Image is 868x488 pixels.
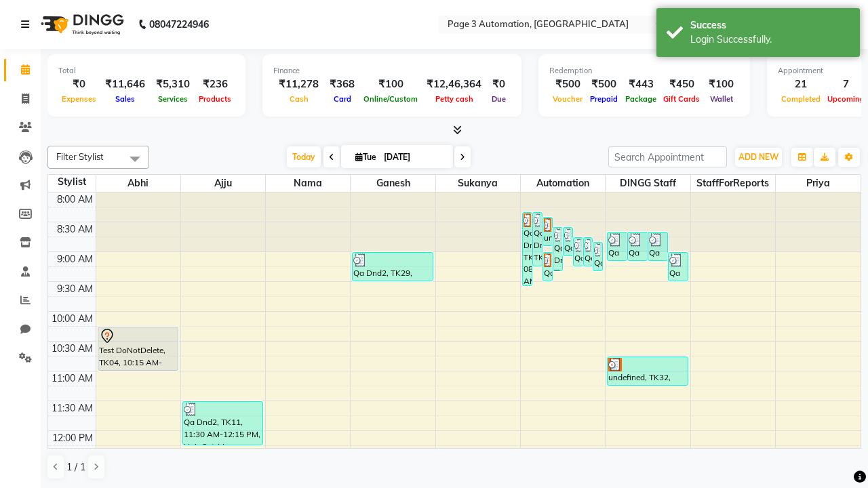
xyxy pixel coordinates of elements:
[533,213,542,266] div: Qa Dnd2, TK24, 08:20 AM-09:15 AM, Special Hair Wash- Men
[660,94,703,104] span: Gift Cards
[58,77,100,92] div: ₹0
[622,77,660,92] div: ₹443
[690,18,850,33] div: Success
[436,175,520,192] span: Sukanya
[66,460,85,474] span: 1 / 1
[35,5,127,43] img: logo
[584,238,593,266] div: Qa Dnd2, TK26, 08:45 AM-09:15 AM, Hair Cut By Expert-Men
[553,228,562,270] div: Qa Dnd2, TK28, 08:35 AM-09:20 AM, Hair Cut-Men
[778,77,824,92] div: 21
[273,65,511,77] div: Finance
[564,228,572,256] div: Qa Dnd2, TK20, 08:35 AM-09:05 AM, Hair cut Below 12 years (Boy)
[778,94,824,104] span: Completed
[587,94,621,104] span: Prepaid
[49,312,96,326] div: 10:00 AM
[608,357,687,385] div: undefined, TK32, 10:45 AM-11:15 AM, Hair Cut-Men
[287,146,321,167] span: Today
[707,94,736,104] span: Wallet
[149,5,209,43] b: 08047224946
[738,152,778,162] span: ADD NEW
[183,402,262,445] div: Qa Dnd2, TK11, 11:30 AM-12:15 PM, Hair Cut-Men
[691,175,775,192] span: StaffForReports
[58,94,100,104] span: Expenses
[824,77,868,92] div: 7
[353,253,432,281] div: Qa Dnd2, TK29, 09:00 AM-09:30 AM, Hair cut Below 12 years (Boy)
[593,243,602,270] div: Qa Dnd2, TK27, 08:50 AM-09:20 AM, Hair Cut By Expert-Men
[543,253,552,281] div: Qa Dnd2, TK31, 09:00 AM-09:30 AM, Hair cut Below 12 years (Boy)
[324,77,360,92] div: ₹368
[286,94,312,104] span: Cash
[151,77,195,92] div: ₹5,310
[360,77,421,92] div: ₹100
[824,94,868,104] span: Upcoming
[628,232,647,260] div: Qa Dnd2, TK22, 08:40 AM-09:10 AM, Hair Cut By Expert-Men
[521,175,605,192] span: Automation
[352,152,380,162] span: Tue
[273,77,324,92] div: ₹11,278
[549,77,586,92] div: ₹500
[50,431,96,445] div: 12:00 PM
[330,94,355,104] span: Card
[487,77,511,92] div: ₹0
[96,175,180,192] span: Abhi
[360,94,421,104] span: Online/Custom
[98,327,178,370] div: Test DoNotDelete, TK04, 10:15 AM-11:00 AM, Hair Cut-Men
[54,252,96,266] div: 9:00 AM
[181,175,265,192] span: Ajju
[56,151,104,162] span: Filter Stylist
[54,282,96,296] div: 9:30 AM
[100,77,151,92] div: ₹11,646
[660,77,703,92] div: ₹450
[586,77,622,92] div: ₹500
[195,94,235,104] span: Products
[735,148,782,167] button: ADD NEW
[48,175,96,189] div: Stylist
[543,218,552,245] div: undefined, TK18, 08:25 AM-08:55 AM, Hair cut Below 12 years (Boy)
[54,222,96,237] div: 8:30 AM
[112,94,138,104] span: Sales
[58,65,235,77] div: Total
[155,94,191,104] span: Services
[648,232,667,260] div: Qa Dnd2, TK23, 08:40 AM-09:10 AM, Hair cut Below 12 years (Boy)
[380,147,448,167] input: 2025-09-02
[776,175,861,192] span: Priya
[266,175,350,192] span: Nama
[488,94,509,104] span: Due
[351,175,435,192] span: Ganesh
[523,213,532,285] div: Qa Dnd2, TK19, 08:20 AM-09:35 AM, Hair Cut By Expert-Men,Hair Cut-Men
[690,33,850,47] div: Login Successfully.
[432,94,477,104] span: Petty cash
[49,401,96,415] div: 11:30 AM
[574,238,583,266] div: Qa Dnd2, TK25, 08:45 AM-09:15 AM, Hair Cut By Expert-Men
[49,342,96,356] div: 10:30 AM
[421,77,487,92] div: ₹12,46,364
[669,253,688,281] div: Qa Dnd2, TK30, 09:00 AM-09:30 AM, Hair cut Below 12 years (Boy)
[549,94,586,104] span: Voucher
[622,94,660,104] span: Package
[549,65,739,77] div: Redemption
[703,77,739,92] div: ₹100
[606,175,690,192] span: DINGG Staff
[608,146,727,167] input: Search Appointment
[608,232,627,260] div: Qa Dnd2, TK21, 08:40 AM-09:10 AM, Hair Cut By Expert-Men
[49,371,96,386] div: 11:00 AM
[195,77,235,92] div: ₹236
[54,192,96,207] div: 8:00 AM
